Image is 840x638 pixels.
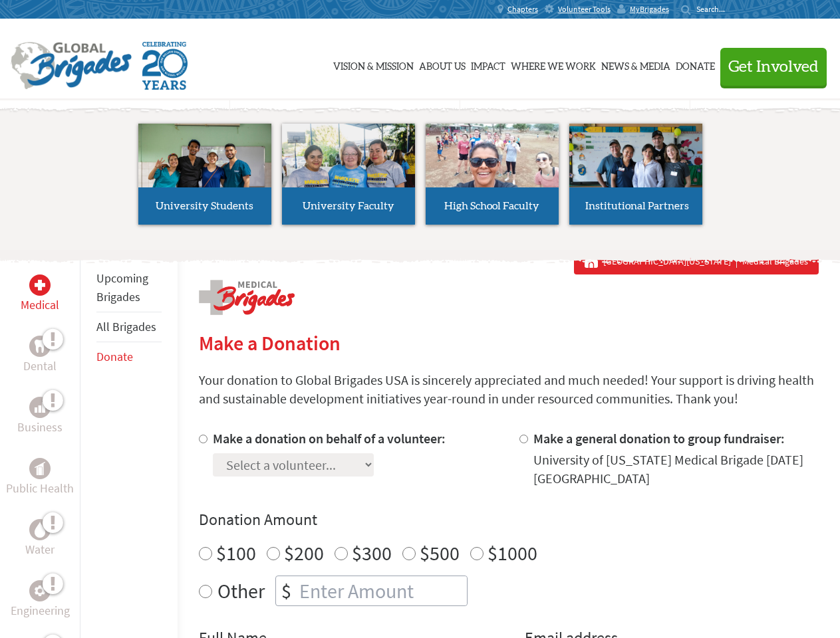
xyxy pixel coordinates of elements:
[420,540,460,566] label: $500
[630,4,669,15] span: MyBrigades
[601,31,670,98] a: News & Media
[142,42,188,90] img: Global Brigades Celebrating 20 Years
[284,540,324,566] label: $200
[6,479,74,498] p: Public Health
[676,31,715,98] a: Donate
[728,59,819,75] span: Get Involved
[21,296,59,314] p: Medical
[25,540,55,559] p: Water
[569,124,702,212] img: menu_brigades_submenu_4.jpg
[35,280,45,290] img: Medical
[216,540,256,566] label: $100
[17,397,63,437] a: BusinessBusiness
[35,340,45,352] img: Dental
[533,451,819,488] div: University of [US_STATE] Medical Brigade [DATE] [GEOGRAPHIC_DATA]
[426,124,559,188] img: menu_brigades_submenu_3.jpg
[11,601,70,620] p: Engineering
[29,458,51,479] div: Public Health
[333,31,414,98] a: Vision & Mission
[569,124,702,225] a: Institutional Partners
[511,31,596,98] a: Where We Work
[29,580,51,601] div: Engineering
[29,397,51,418] div: Business
[96,312,162,342] li: All Brigades
[217,576,265,606] label: Other
[156,201,253,211] span: University Students
[23,336,57,375] a: DentalDental
[21,274,59,314] a: MedicalMedical
[35,402,45,413] img: Business
[17,418,63,437] p: Business
[35,462,45,475] img: Public Health
[720,48,827,86] button: Get Involved
[29,336,51,357] div: Dental
[11,580,70,620] a: EngineeringEngineering
[96,264,162,312] li: Upcoming Brigades
[199,331,819,355] h2: Make a Donation
[419,31,466,98] a: About Us
[282,124,415,213] img: menu_brigades_submenu_2.jpg
[199,371,819,408] p: Your donation to Global Brigades USA is sincerely appreciated and much needed! Your support is dr...
[507,4,538,15] span: Chapters
[96,349,133,364] a: Donate
[96,342,162,372] li: Donate
[352,540,392,566] label: $300
[25,519,55,559] a: WaterWater
[23,357,57,375] p: Dental
[96,319,156,334] a: All Brigades
[533,430,785,447] label: Make a general donation to group fundraiser:
[11,42,132,90] img: Global Brigades Logo
[96,270,148,304] a: Upcoming Brigades
[276,576,297,605] div: $
[585,201,689,211] span: Institutional Partners
[471,31,505,98] a: Impact
[29,274,51,296] div: Medical
[199,280,295,315] img: logo-medical.png
[29,519,51,540] div: Water
[35,522,45,537] img: Water
[444,201,539,211] span: High School Faculty
[6,458,74,498] a: Public HealthPublic Health
[138,124,271,225] a: University Students
[696,4,734,14] input: Search...
[282,124,415,225] a: University Faculty
[303,201,394,211] span: University Faculty
[558,4,611,15] span: Volunteer Tools
[213,430,446,447] label: Make a donation on behalf of a volunteer:
[488,540,537,566] label: $1000
[35,585,45,596] img: Engineering
[138,124,271,212] img: menu_brigades_submenu_1.jpg
[426,124,559,225] a: High School Faculty
[199,509,819,530] h4: Donation Amount
[297,576,467,605] input: Enter Amount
